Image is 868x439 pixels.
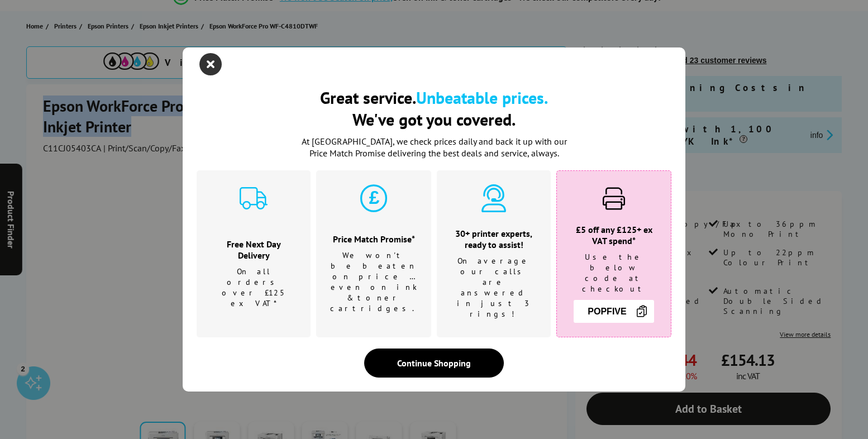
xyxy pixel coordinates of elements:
div: Continue Shopping [364,349,504,378]
img: price-promise-cyan.svg [360,184,388,212]
img: Copy Icon [635,304,648,318]
h3: 30+ printer experts, ready to assist! [451,228,537,250]
p: At [GEOGRAPHIC_DATA], we check prices daily and back it up with our Price Match Promise deliverin... [294,136,574,159]
h3: Free Next Day Delivery [211,238,297,261]
p: On all orders over £125 ex VAT* [211,266,297,309]
b: Unbeatable prices. [416,87,548,108]
img: expert-cyan.svg [480,184,508,212]
h2: Great service. We've got you covered. [197,87,671,130]
p: Use the below code at checkout [571,252,657,294]
h3: £5 off any £125+ ex VAT spend* [571,224,657,246]
img: delivery-cyan.svg [240,184,268,212]
p: We won't be beaten on price …even on ink & toner cartridges. [330,250,417,314]
p: On average our calls are answered in just 3 rings! [451,256,537,319]
button: close modal [202,56,219,73]
h3: Price Match Promise* [330,233,417,245]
